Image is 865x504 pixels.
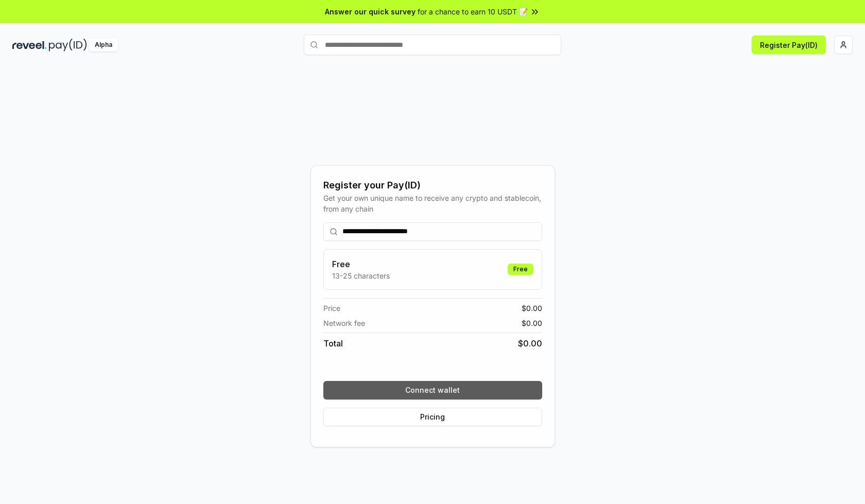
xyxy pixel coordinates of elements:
button: Connect wallet [323,381,542,399]
h3: Free [332,258,390,270]
span: Total [323,337,343,350]
div: Register your Pay(ID) [323,178,542,193]
span: Network fee [323,318,365,328]
img: reveel_dark [12,39,47,51]
div: Get your own unique name to receive any crypto and stablecoin, from any chain [323,193,542,214]
img: pay_id [49,39,87,51]
button: Pricing [323,408,542,426]
p: 13-25 characters [332,270,390,281]
span: for a chance to earn 10 USDT 📝 [418,6,528,17]
span: $ 0.00 [518,337,542,350]
div: Free [508,264,533,275]
div: Alpha [89,39,118,51]
span: Answer our quick survey [325,6,416,17]
span: $ 0.00 [522,318,542,328]
span: Price [323,303,340,314]
button: Register Pay(ID) [752,36,826,54]
span: $ 0.00 [522,303,542,314]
